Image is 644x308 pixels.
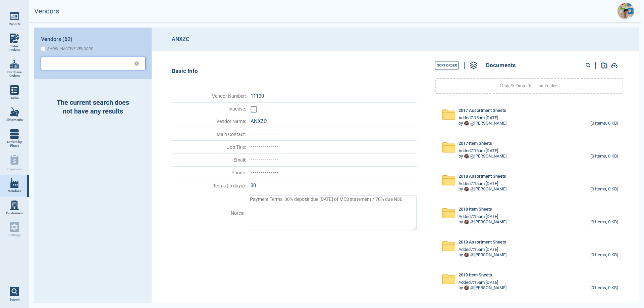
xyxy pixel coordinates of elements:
[601,62,607,69] img: add-document
[251,157,279,163] span: --------------
[172,68,417,75] div: Basic Info
[10,11,19,21] img: menu_icon
[459,214,498,219] span: Added 7:15am [DATE]
[10,59,19,69] img: menu_icon
[459,174,506,179] span: 2018 Assortment Sheets
[249,195,417,230] textarea: Payment Terms: 30% deposit due [DATE] of MES statement / 70% due N30
[500,83,559,89] p: Drag & Drop Files and Folders
[618,3,634,19] img: Avatar
[251,131,279,137] span: --------------
[172,170,246,175] span: Phone :
[590,187,619,192] div: (0 Items, 0 KB)
[459,207,492,212] span: 2018 Item Sheets
[590,154,619,159] div: (0 Items, 0 KB)
[459,280,498,285] span: Added 7:15am [DATE]
[459,121,506,126] div: by @ [PERSON_NAME]
[590,220,619,225] div: (0 Items, 0 KB)
[459,108,506,113] span: 2017 Assortment Sheets
[50,58,126,68] input: Search
[10,107,19,117] img: menu_icon
[459,141,492,146] span: 2017 Item Sheets
[172,157,246,163] span: Email :
[459,273,492,278] span: 2019 Item Sheets
[172,144,246,150] span: Job Title :
[251,170,279,176] span: --------------
[6,211,23,215] span: Customers
[34,79,152,135] div: The current search does not have any results
[459,253,506,258] div: by @ [PERSON_NAME]
[10,34,19,43] img: menu_icon
[590,285,619,291] div: (0 Items, 0 KB)
[47,47,93,51] div: Show inactive vendors
[10,85,19,95] img: menu_icon
[459,148,498,153] span: Added 7:15am [DATE]
[10,178,19,188] img: menu_icon
[251,182,256,188] span: 30
[5,70,23,78] span: Purchase Orders
[34,7,59,15] h2: Vendors
[464,187,469,191] img: Avatar
[10,129,19,139] img: menu_icon
[464,121,469,126] img: Avatar
[459,154,506,159] div: by @ [PERSON_NAME]
[464,154,469,159] img: Avatar
[172,93,246,99] span: Vendor Number :
[251,93,264,99] span: 11130
[464,220,469,224] img: Avatar
[590,121,619,126] div: (0 Items, 0 KB)
[251,118,267,124] span: ANXZC
[459,240,506,245] span: 2019 Assortment Sheets
[172,132,246,137] span: Main Contact :
[41,36,72,42] span: Vendors (62)
[9,298,20,302] span: Search
[459,220,506,225] div: by @ [PERSON_NAME]
[611,63,618,68] img: add-document
[10,201,19,210] img: menu_icon
[590,253,619,258] div: (0 Items, 0 KB)
[459,187,506,192] div: by @ [PERSON_NAME]
[435,61,459,70] button: Sort Order
[5,44,23,52] span: Sales Orders
[251,144,279,150] span: --------------
[486,62,516,69] span: Documents
[152,28,639,51] header: ANXZC
[459,181,498,186] span: Added 7:15am [DATE]
[10,96,19,100] span: Tasks
[172,183,246,188] span: Terms (in days) :
[464,253,469,257] img: Avatar
[459,116,498,121] span: Added 7:15am [DATE]
[459,285,506,291] div: by @ [PERSON_NAME]
[6,118,23,122] span: Shipments
[8,189,21,193] span: Vendors
[9,22,20,26] span: Reports
[172,119,246,124] span: Vendor Name :
[5,140,23,148] span: Orders by Phase
[172,106,246,112] span: Inactive :
[172,210,244,216] span: Notes :
[464,285,469,290] img: Avatar
[459,247,498,252] span: Added 7:15am [DATE]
